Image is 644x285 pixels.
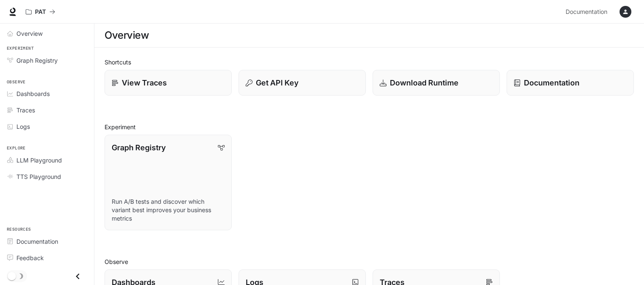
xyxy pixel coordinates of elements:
[3,250,91,265] a: Feedback
[373,70,500,96] a: Download Runtime
[524,77,580,88] p: Documentation
[35,8,46,16] p: PAT
[105,58,634,67] h2: Shortcuts
[105,257,634,266] h2: Observe
[239,70,366,96] button: Get API Key
[16,156,62,165] span: LLM Playground
[16,172,61,181] span: TTS Playground
[3,26,91,41] a: Overview
[3,234,91,249] a: Documentation
[112,197,225,223] p: Run A/B tests and discover which variant best improves your business metrics
[105,135,232,230] a: Graph RegistryRun A/B tests and discover which variant best improves your business metrics
[16,89,50,98] span: Dashboards
[3,86,91,101] a: Dashboards
[22,3,59,20] button: All workspaces
[16,29,43,38] span: Overview
[68,268,87,285] button: Close drawer
[105,27,149,44] h1: Overview
[256,77,298,88] p: Get API Key
[3,53,91,68] a: Graph Registry
[122,77,167,88] p: View Traces
[3,119,91,134] a: Logs
[3,169,91,184] a: TTS Playground
[507,70,634,96] a: Documentation
[8,271,16,280] span: Dark mode toggle
[105,123,634,131] h2: Experiment
[16,106,35,115] span: Traces
[562,3,614,20] a: Documentation
[3,153,91,168] a: LLM Playground
[566,7,607,17] span: Documentation
[16,253,44,262] span: Feedback
[16,56,58,65] span: Graph Registry
[16,237,58,246] span: Documentation
[16,122,30,131] span: Logs
[112,142,166,153] p: Graph Registry
[3,103,91,117] a: Traces
[105,70,232,96] a: View Traces
[390,77,459,88] p: Download Runtime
